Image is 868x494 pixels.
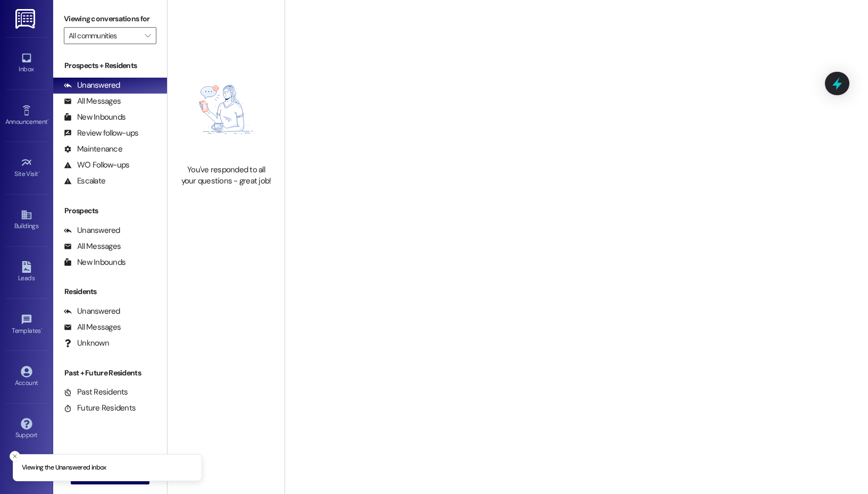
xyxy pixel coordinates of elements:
div: Escalate [64,175,105,187]
div: New Inbounds [64,112,126,123]
div: Unanswered [64,306,120,317]
div: New Inbounds [64,257,126,268]
a: Buildings [5,206,48,235]
div: Past Residents [64,387,128,398]
a: Templates • [5,311,48,339]
span: • [41,325,43,333]
a: Support [5,415,48,443]
div: Maintenance [64,144,122,155]
label: Viewing conversations for [64,11,156,27]
span: • [38,169,40,176]
div: Unanswered [64,225,120,236]
a: Site Visit • [5,154,48,182]
a: Inbox [5,49,48,78]
img: empty-state [179,60,273,159]
div: Review follow-ups [64,128,138,139]
div: Past + Future Residents [53,367,167,379]
div: All Messages [64,96,121,107]
div: Unanswered [64,80,120,91]
a: Leads [5,258,48,287]
div: Prospects + Residents [53,60,167,71]
i:  [145,31,151,40]
div: All Messages [64,241,121,252]
p: Viewing the Unanswered inbox [22,463,106,473]
div: All Messages [64,322,121,333]
span: • [47,116,49,124]
div: WO Follow-ups [64,160,129,171]
div: Future Residents [64,403,136,414]
img: ResiDesk Logo [15,9,37,29]
input: All communities [69,27,139,44]
a: Account [5,363,48,391]
div: You've responded to all your questions - great job! [179,164,273,187]
div: Unknown [64,338,109,349]
div: Prospects [53,205,167,216]
div: Residents [53,286,167,297]
button: Close toast [10,451,20,462]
